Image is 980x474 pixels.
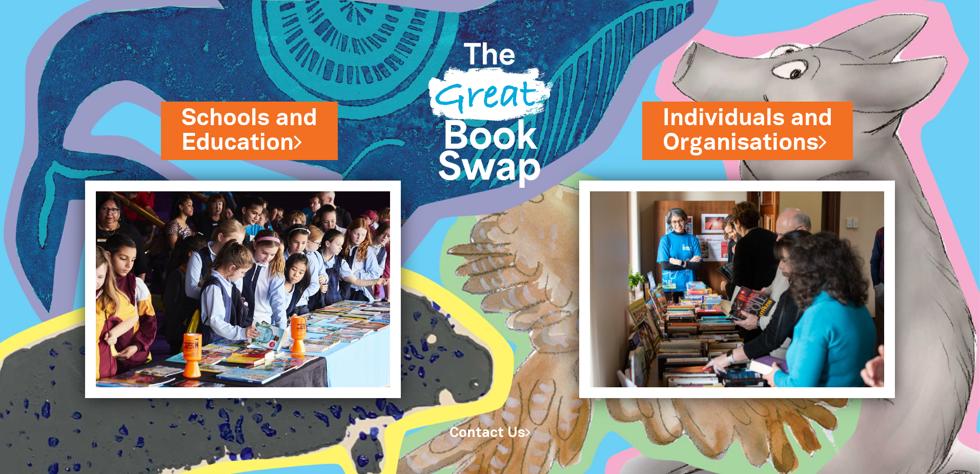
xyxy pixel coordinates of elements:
a: Individuals andOrganisations [663,102,832,159]
img: Individuals and Organisations [579,181,894,398]
img: Schools and Education [85,181,400,398]
a: Schools andEducation [181,102,317,159]
a: Contact Us [450,427,530,440]
img: Great Bookswap logo [416,12,564,209]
